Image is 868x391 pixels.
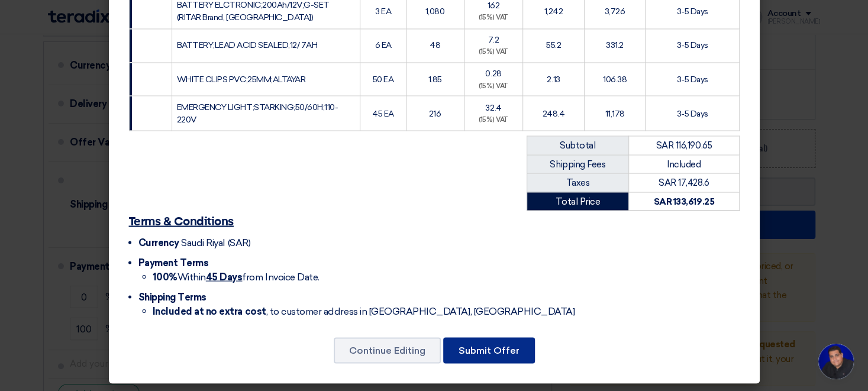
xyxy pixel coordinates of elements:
button: Continue Editing [334,337,441,363]
span: 3 EA [375,7,391,17]
span: 0.28 [485,69,501,79]
span: 2.13 [547,74,560,84]
span: 3,726 [605,7,625,17]
span: 3-5 Days [676,108,708,118]
u: 45 Days [206,271,243,282]
div: (15%) VAT [469,115,518,125]
span: 55.2 [546,40,561,50]
span: Saudi Riyal (SAR) [181,237,250,248]
span: 3-5 Days [676,74,708,84]
span: 50 EA [373,74,394,84]
span: Included [667,159,701,169]
span: 162 [488,1,500,11]
span: BATTERY;LEAD ACID SEALED;12/ 7AH [177,40,318,50]
span: 3-5 Days [676,40,708,50]
span: 7.2 [488,35,499,45]
span: Payment Terms [138,257,209,268]
strong: 100% [153,271,178,282]
strong: Included at no extra cost [153,305,266,316]
span: 248.4 [543,108,565,118]
span: EMERGENCY LIGHT;STARKING;50/60H;110-220V [177,102,338,124]
span: 45 EA [372,108,394,118]
td: SAR 116,190.65 [628,136,739,155]
span: 106.38 [603,74,627,84]
span: 11,178 [605,108,624,118]
span: 1.85 [428,74,442,84]
span: 3-5 Days [676,7,708,17]
span: 6 EA [375,40,391,50]
div: Open chat [818,344,854,379]
span: Shipping Terms [138,291,206,302]
div: (15%) VAT [469,47,518,57]
td: Subtotal [527,136,628,155]
span: Currency [138,237,179,248]
span: SAR 17,428.6 [659,177,709,188]
span: WHITE CLIPS PVC;25MM;ALTAYAR [177,74,306,84]
div: (15%) VAT [469,81,518,91]
td: Total Price [527,192,628,211]
div: (15%) VAT [469,13,518,23]
strong: SAR 133,619.25 [654,196,714,206]
td: Taxes [527,173,628,192]
td: Shipping Fees [527,154,628,173]
u: Terms & Conditions [129,215,234,227]
span: 1,242 [544,7,563,17]
span: 48 [430,40,440,50]
li: , to customer address in [GEOGRAPHIC_DATA], [GEOGRAPHIC_DATA] [153,304,740,318]
span: Within from Invoice Date. [153,271,320,282]
span: 216 [429,108,441,118]
span: 331.2 [606,40,624,50]
span: 1,080 [425,7,445,17]
span: 32.4 [485,102,501,112]
button: Submit Offer [443,337,535,363]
